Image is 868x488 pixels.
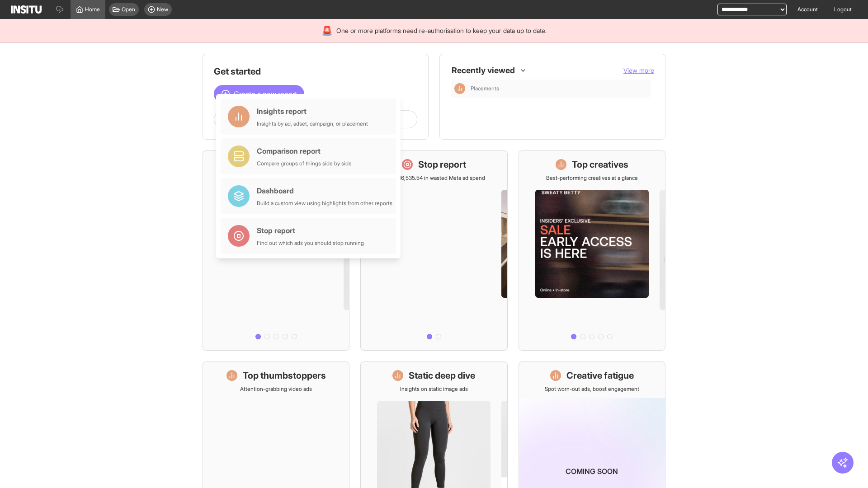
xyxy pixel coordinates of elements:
[257,120,368,127] div: Insights by ad, adset, campaign, or placement
[418,158,466,171] h1: Stop report
[336,26,547,35] span: One or more platforms need re-authorisation to keep your data up to date.
[257,185,392,196] div: Dashboard
[243,369,326,382] h1: Top thumbstoppers
[623,66,654,75] button: View more
[257,200,392,207] div: Build a custom view using highlights from other reports
[409,369,475,382] h1: Static deep dive
[623,66,654,74] span: View more
[454,83,465,94] div: Insights
[321,24,333,37] div: 🚨
[257,145,352,156] div: Comparison report
[471,85,499,92] span: Placements
[257,225,364,236] div: Stop report
[257,160,352,167] div: Compare groups of things side by side
[400,385,468,393] p: Insights on static image ads
[214,65,417,78] h1: Get started
[383,174,485,182] p: Save £16,535.54 in wasted Meta ad spend
[471,85,647,92] span: Placements
[203,150,349,351] a: What's live nowSee all active ads instantly
[214,85,304,103] button: Create a new report
[240,385,312,393] p: Attention-grabbing video ads
[85,6,100,13] span: Home
[257,106,368,117] div: Insights report
[572,158,628,171] h1: Top creatives
[157,6,168,13] span: New
[11,5,42,14] img: Logo
[546,174,638,182] p: Best-performing creatives at a glance
[519,150,665,351] a: Top creativesBest-performing creatives at a glance
[122,6,135,13] span: Open
[234,89,297,99] span: Create a new report
[257,239,364,247] div: Find out which ads you should stop running
[360,150,507,351] a: Stop reportSave £16,535.54 in wasted Meta ad spend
